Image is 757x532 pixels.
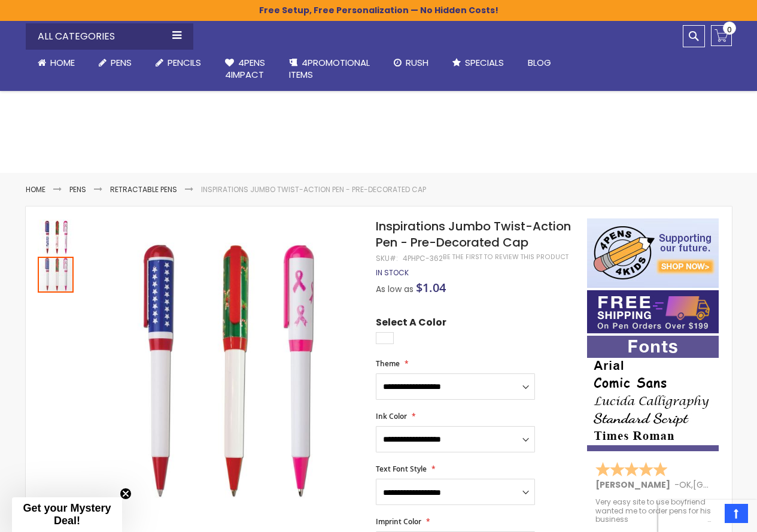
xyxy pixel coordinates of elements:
[376,267,409,278] span: In stock
[465,56,504,69] span: Specials
[26,184,45,194] a: Home
[120,488,132,500] button: Close teaser
[376,218,571,251] span: Inspirations Jumbo Twist-Action Pen - Pre-Decorated Cap
[87,50,144,76] a: Pens
[516,50,563,76] a: Blog
[376,464,427,474] span: Text Font Style
[376,516,421,527] span: Imprint Color
[528,56,551,69] span: Blog
[26,50,87,76] a: Home
[587,290,719,333] img: Free shipping on orders over $199
[587,336,719,451] img: font-personalization-examples
[376,268,409,278] div: Availability
[26,23,193,50] div: All Categories
[38,220,74,256] img: Inspirations Jumbo Twist-Action Pen - Pre-Decorated Cap
[376,332,394,344] div: White
[87,235,360,509] img: Inspirations Jumbo Twist-Action Pen - Pre-Decorated Cap
[225,56,265,81] span: 4Pens 4impact
[144,50,213,76] a: Pencils
[376,283,414,295] span: As low as
[69,184,86,194] a: Pens
[289,56,370,81] span: 4PROMOTIONAL ITEMS
[213,50,277,89] a: 4Pens4impact
[277,50,382,89] a: 4PROMOTIONALITEMS
[595,479,674,491] span: [PERSON_NAME]
[12,497,122,532] div: Get your Mystery Deal!Close teaser
[587,218,719,288] img: 4pens 4 kids
[403,254,443,263] div: 4PHPC-362
[376,253,398,263] strong: SKU
[111,56,132,69] span: Pens
[168,56,201,69] span: Pencils
[38,218,75,256] div: Inspirations Jumbo Twist-Action Pen - Pre-Decorated Cap
[595,498,712,524] div: Very easy site to use boyfriend wanted me to order pens for his business
[110,184,177,194] a: Retractable Pens
[406,56,428,69] span: Rush
[416,279,446,296] span: $1.04
[38,256,74,293] div: Inspirations Jumbo Twist-Action Pen - Pre-Decorated Cap
[376,358,400,369] span: Theme
[376,316,446,332] span: Select A Color
[443,253,568,262] a: Be the first to review this product
[50,56,75,69] span: Home
[658,500,757,532] iframe: Google Customer Reviews
[201,185,426,194] li: Inspirations Jumbo Twist-Action Pen - Pre-Decorated Cap
[382,50,440,76] a: Rush
[727,24,732,35] span: 0
[679,479,691,491] span: OK
[711,25,732,46] a: 0
[440,50,516,76] a: Specials
[23,502,111,527] span: Get your Mystery Deal!
[376,411,407,421] span: Ink Color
